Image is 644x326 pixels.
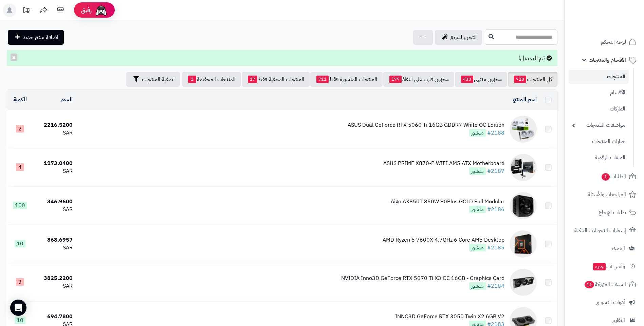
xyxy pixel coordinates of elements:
[569,150,629,165] a: الملفات الرقمية
[126,72,180,87] button: تصفية المنتجات
[569,222,640,239] a: إشعارات التحويلات البنكية
[383,160,504,167] div: ASUS PRIME X870-P WIFI AM5 ATX Motherboard
[569,118,629,133] a: مواصفات المنتجات
[584,280,626,289] span: السلات المتروكة
[450,33,477,41] span: التحرير لسريع
[15,240,25,247] span: 10
[601,172,626,181] span: الطلبات
[182,72,241,87] a: المنتجات المخفضة1
[310,72,383,87] a: المنتجات المنشورة فقط711
[598,18,638,33] img: logo-2.png
[487,167,504,175] a: #2187
[435,30,482,45] a: التحرير لسريع
[569,134,629,149] a: خيارات المنتجات
[588,190,626,199] span: المراجعات والأسئلة
[36,160,73,167] div: 1173.0400
[7,50,557,66] div: تم التعديل!
[389,76,402,83] span: 179
[461,76,473,83] span: 430
[36,129,73,137] div: SAR
[81,6,92,14] span: رفيق
[569,294,640,310] a: أدوات التسويق
[36,236,73,244] div: 868.6957
[13,202,27,209] span: 100
[487,205,504,213] a: #2186
[569,186,640,203] a: المراجعات والأسئلة
[36,274,73,282] div: 3825.2200
[391,198,504,206] div: Aigo AX850T 850W 80Plus GOLD Full Modular
[395,313,504,321] div: INNO3D GeForce RTX 3050 Twin X2 6GB V2
[469,167,486,175] span: منشور
[142,75,174,83] span: تصفية المنتجات
[16,125,24,133] span: 2
[599,208,626,217] span: طلبات الإرجاع
[36,167,73,175] div: SAR
[18,3,35,19] a: تحديثات المنصة
[15,317,25,324] span: 10
[510,154,537,181] img: ASUS PRIME X870-P WIFI AM5 ATX Motherboard
[469,244,486,251] span: منشور
[13,96,27,104] a: الكمية
[60,96,73,104] a: السعر
[510,192,537,219] img: Aigo AX850T 850W 80Plus GOLD Full Modular
[593,263,606,270] span: جديد
[23,33,58,41] span: اضافة منتج جديد
[36,121,73,129] div: 2216.5200
[341,274,504,282] div: NVIDIA Inno3D GeForce RTX 5070 Ti X3 OC 16GB - Graphics Card
[569,240,640,257] a: العملاء
[612,244,625,253] span: العملاء
[569,34,640,50] a: لوحة التحكم
[592,262,625,271] span: وآتس آب
[569,258,640,274] a: وآتس آبجديد
[487,244,504,252] a: #2185
[569,102,629,116] a: الماركات
[508,72,557,87] a: كل المنتجات728
[510,269,537,296] img: NVIDIA Inno3D GeForce RTX 5070 Ti X3 OC 16GB - Graphics Card
[455,72,507,87] a: مخزون منتهي430
[469,129,486,137] span: منشور
[11,54,17,61] button: ×
[16,278,24,286] span: 3
[574,226,626,235] span: إشعارات التحويلات البنكية
[94,3,108,17] img: ai-face.png
[188,76,196,83] span: 1
[510,116,537,143] img: ASUS Dual GeForce RTX 5060 Ti 16GB GDDR7 White OC Edition
[36,198,73,206] div: 346.9600
[569,85,629,100] a: الأقسام
[36,244,73,252] div: SAR
[36,313,73,321] div: 694.7800
[513,96,537,104] a: اسم المنتج
[585,281,594,288] span: 11
[569,204,640,221] a: طلبات الإرجاع
[612,315,625,325] span: التقارير
[487,129,504,137] a: #2188
[10,300,26,316] div: Open Intercom Messenger
[16,163,24,171] span: 4
[348,121,504,129] div: ASUS Dual GeForce RTX 5060 Ti 16GB GDDR7 White OC Edition
[469,282,486,290] span: منشور
[569,70,629,84] a: المنتجات
[514,76,526,83] span: 728
[248,76,257,83] span: 17
[510,230,537,258] img: AMD Ryzen 5 7600X 4.7GHz 6 Core AM5 Desktop
[569,276,640,292] a: السلات المتروكة11
[602,173,610,181] span: 1
[383,236,504,244] div: AMD Ryzen 5 7600X 4.7GHz 6 Core AM5 Desktop
[595,298,625,307] span: أدوات التسويق
[569,168,640,185] a: الطلبات1
[8,30,64,45] a: اضافة منتج جديد
[469,206,486,213] span: منشور
[601,37,626,47] span: لوحة التحكم
[242,72,310,87] a: المنتجات المخفية فقط17
[36,282,73,290] div: SAR
[383,72,454,87] a: مخزون قارب على النفاذ179
[316,76,329,83] span: 711
[589,55,626,65] span: الأقسام والمنتجات
[36,206,73,213] div: SAR
[487,282,504,290] a: #2184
